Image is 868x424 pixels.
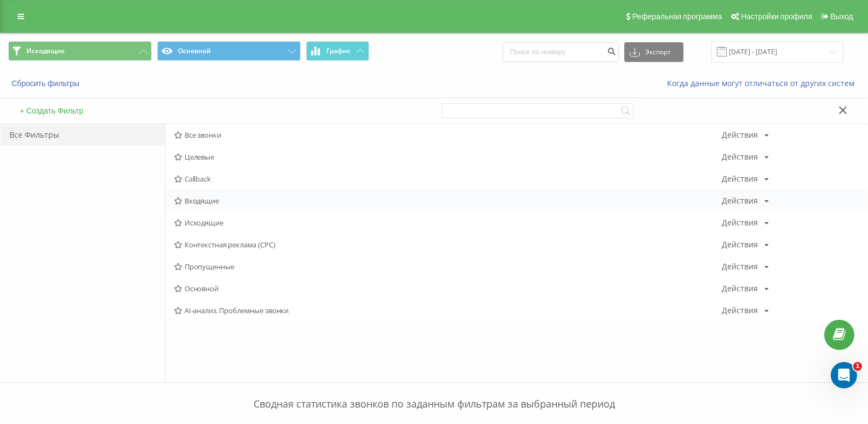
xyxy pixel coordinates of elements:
[8,78,85,88] button: Сбросить фильтры
[667,78,860,88] a: Когда данные могут отличаться от других систем
[722,131,758,139] div: Действия
[632,12,722,21] span: Реферальная программа
[174,263,722,270] span: Пропущенные
[174,175,722,183] span: Callback
[853,362,862,371] span: 1
[831,362,857,388] iframe: Intercom live chat
[722,241,758,248] div: Действия
[8,375,860,411] p: Сводная статистика звонков по заданным фильтрам за выбранный период
[174,285,722,292] span: Основной
[26,47,65,55] span: Исходящие
[830,12,853,21] span: Выход
[722,219,758,227] div: Действия
[722,153,758,161] div: Действия
[306,41,369,61] button: График
[722,197,758,205] div: Действия
[624,42,683,62] button: Экспорт
[16,106,87,116] button: + Создать Фильтр
[326,47,350,55] span: График
[174,241,722,248] span: Контекстная реклама (CPC)
[722,175,758,183] div: Действия
[1,124,165,146] div: Все Фильтры
[722,307,758,314] div: Действия
[174,307,722,314] span: AI-анализ. Проблемные звонки
[174,219,722,227] span: Исходящие
[157,41,301,61] button: Основной
[835,105,851,117] button: Закрыть
[174,153,722,161] span: Целевые
[503,42,619,62] input: Поиск по номеру
[722,285,758,292] div: Действия
[722,263,758,270] div: Действия
[8,41,152,61] button: Исходящие
[174,131,722,139] span: Все звонки
[741,12,812,21] span: Настройки профиля
[174,197,722,205] span: Входящие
